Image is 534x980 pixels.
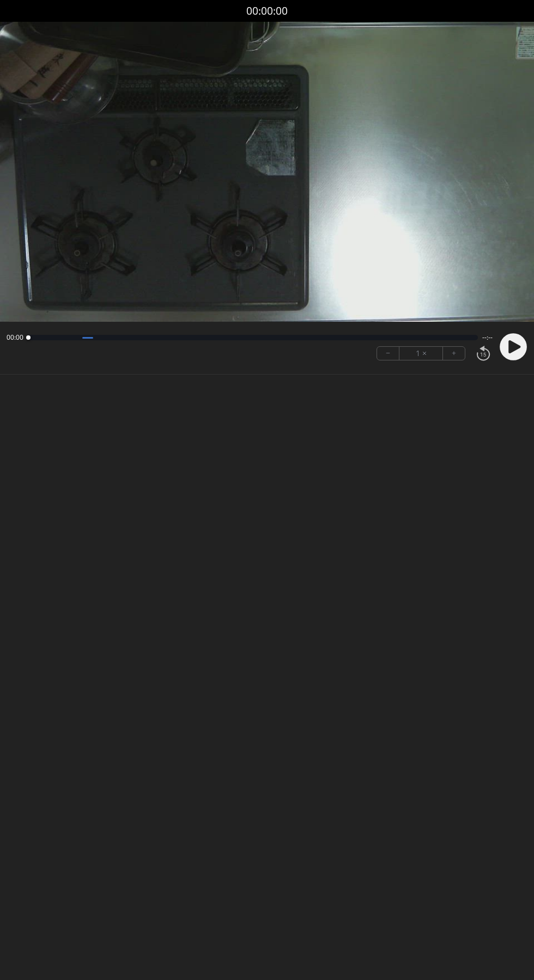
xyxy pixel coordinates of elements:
[482,333,493,342] span: --:--
[443,347,465,360] button: +
[246,3,288,19] a: 00:00:00
[7,333,23,342] span: 00:00
[377,347,399,360] button: −
[399,347,443,360] div: 1 ×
